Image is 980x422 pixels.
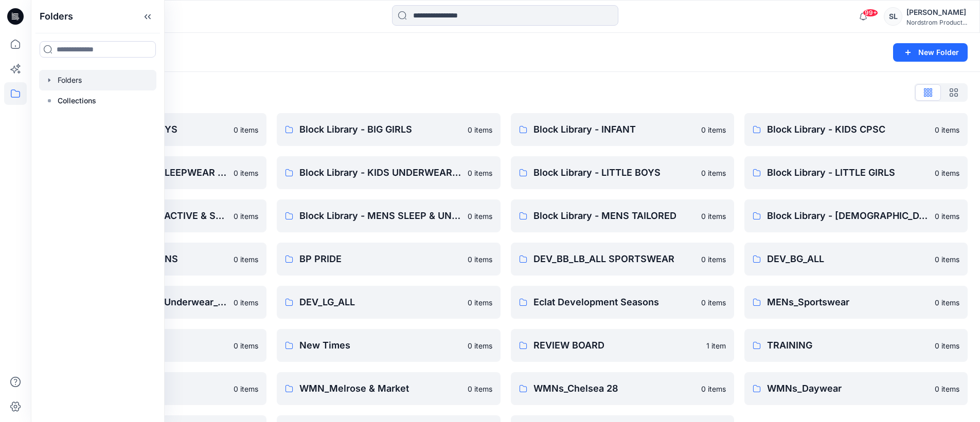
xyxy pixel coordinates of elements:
[767,338,929,353] p: TRAINING
[935,124,959,135] p: 0 items
[533,209,695,223] p: Block Library - MENS TAILORED
[58,95,96,107] p: Collections
[299,295,461,309] p: DEV_LG_ALL
[767,295,929,309] p: MENs_Sportswear
[935,168,959,178] p: 0 items
[935,297,959,308] p: 0 items
[706,340,726,351] p: 1 item
[468,124,492,135] p: 0 items
[863,9,878,17] span: 99+
[277,156,500,189] a: Block Library - KIDS UNDERWEAR ALL SIZES0 items
[277,372,500,405] a: WMN_Melrose & Market0 items
[533,166,695,180] p: Block Library - LITTLE BOYS
[234,297,258,308] p: 0 items
[468,383,492,394] p: 0 items
[767,209,929,223] p: Block Library - [DEMOGRAPHIC_DATA] MENS - MISSY
[234,211,258,222] p: 0 items
[533,252,695,266] p: DEV_BB_LB_ALL SPORTSWEAR
[468,168,492,178] p: 0 items
[234,340,258,351] p: 0 items
[299,166,461,180] p: Block Library - KIDS UNDERWEAR ALL SIZES
[744,243,968,276] a: DEV_BG_ALL0 items
[744,199,968,232] a: Block Library - [DEMOGRAPHIC_DATA] MENS - MISSY0 items
[511,156,734,189] a: Block Library - LITTLE BOYS0 items
[511,199,734,232] a: Block Library - MENS TAILORED0 items
[277,199,500,232] a: Block Library - MENS SLEEP & UNDERWEAR0 items
[299,252,461,266] p: BP PRIDE
[277,329,500,362] a: New Times0 items
[299,381,461,396] p: WMN_Melrose & Market
[511,286,734,319] a: Eclat Development Seasons0 items
[935,340,959,351] p: 0 items
[701,211,726,222] p: 0 items
[511,329,734,362] a: REVIEW BOARD1 item
[884,7,902,26] div: SL
[468,340,492,351] p: 0 items
[744,372,968,405] a: WMNs_Daywear0 items
[511,243,734,276] a: DEV_BB_LB_ALL SPORTSWEAR0 items
[935,383,959,394] p: 0 items
[277,113,500,146] a: Block Library - BIG GIRLS0 items
[299,209,461,223] p: Block Library - MENS SLEEP & UNDERWEAR
[701,297,726,308] p: 0 items
[468,211,492,222] p: 0 items
[511,113,734,146] a: Block Library - INFANT0 items
[906,19,967,26] div: Nordstrom Product...
[744,286,968,319] a: MENs_Sportswear0 items
[299,122,461,137] p: Block Library - BIG GIRLS
[234,254,258,265] p: 0 items
[533,381,695,396] p: WMNs_Chelsea 28
[744,113,968,146] a: Block Library - KIDS CPSC0 items
[767,381,929,396] p: WMNs_Daywear
[767,252,929,266] p: DEV_BG_ALL
[701,124,726,135] p: 0 items
[234,383,258,394] p: 0 items
[701,168,726,178] p: 0 items
[299,338,461,353] p: New Times
[767,166,929,180] p: Block Library - LITTLE GIRLS
[744,329,968,362] a: TRAINING0 items
[906,6,967,19] div: [PERSON_NAME]
[767,122,929,137] p: Block Library - KIDS CPSC
[468,254,492,265] p: 0 items
[234,168,258,178] p: 0 items
[935,211,959,222] p: 0 items
[277,286,500,319] a: DEV_LG_ALL0 items
[277,243,500,276] a: BP PRIDE0 items
[744,156,968,189] a: Block Library - LITTLE GIRLS0 items
[468,297,492,308] p: 0 items
[701,254,726,265] p: 0 items
[893,43,968,62] button: New Folder
[935,254,959,265] p: 0 items
[701,383,726,394] p: 0 items
[533,295,695,309] p: Eclat Development Seasons
[533,122,695,137] p: Block Library - INFANT
[533,338,700,353] p: REVIEW BOARD
[511,372,734,405] a: WMNs_Chelsea 280 items
[234,124,258,135] p: 0 items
